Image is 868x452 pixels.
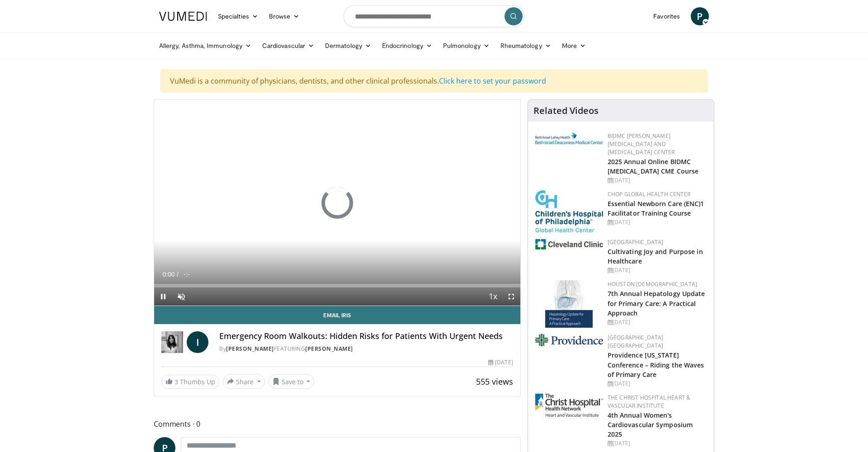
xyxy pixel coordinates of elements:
[488,358,513,367] div: [DATE]
[608,394,691,410] a: The Christ Hospital Heart & Vascular Institute
[154,287,172,306] button: Pause
[264,7,305,25] a: Browse
[533,105,599,116] h4: Related Videos
[160,70,708,92] div: VuMedi is a community of physicians, dentists, and other clinical professionals.
[175,377,178,386] span: 3
[608,238,664,246] a: [GEOGRAPHIC_DATA]
[608,157,699,175] a: 2025 Annual Online BIDMC [MEDICAL_DATA] CME Course
[320,37,377,55] a: Dermatology
[608,176,707,184] div: [DATE]
[154,100,520,306] video-js: Video Player
[608,439,707,447] div: [DATE]
[608,411,693,438] a: 4th Annual Women's Cardiovascular Symposium 2025
[219,345,513,353] div: By FEATURING
[535,132,603,144] img: c96b19ec-a48b-46a9-9095-935f19585444.png.150x105_q85_autocrop_double_scale_upscale_version-0.2.png
[161,331,183,353] img: Dr. Iris Gorfinkel
[608,280,697,288] a: Houston [DEMOGRAPHIC_DATA]
[226,345,274,353] a: [PERSON_NAME]
[269,374,315,389] button: Save to
[162,271,175,278] span: 0:00
[172,287,190,306] button: Unmute
[187,331,208,353] a: I
[691,7,709,25] a: P
[608,247,703,265] a: Cultivating Joy and Purpose in Healthcare
[219,331,513,341] h4: Emergency Room Walkouts: Hidden Risks for Patients With Urgent Needs
[648,7,685,25] a: Favorites
[608,351,704,378] a: Providence [US_STATE] Conference – Riding the Waves of Primary Care
[495,37,557,55] a: Rheumatology
[608,334,664,349] a: [GEOGRAPHIC_DATA] [GEOGRAPHIC_DATA]
[154,418,521,430] span: Comments 0
[438,37,495,55] a: Pulmonology
[535,334,603,346] img: 9aead070-c8c9-47a8-a231-d8565ac8732e.png.150x105_q85_autocrop_double_scale_upscale_version-0.2.jpg
[184,271,189,278] span: -:-
[212,7,264,25] a: Specialties
[608,199,704,217] a: Essential Newborn Care (ENC)1 Facilitator Training Course
[177,271,179,278] span: /
[608,318,707,326] div: [DATE]
[154,37,257,55] a: Allergy, Asthma, Immunology
[476,376,513,387] span: 555 views
[344,5,524,27] input: Search topics, interventions
[223,374,265,389] button: Share
[154,284,520,287] div: Progress Bar
[535,190,603,232] img: 8fbf8b72-0f77-40e1-90f4-9648163fd298.jpg.150x105_q85_autocrop_double_scale_upscale_version-0.2.jpg
[535,394,603,417] img: 32b1860c-ff7d-4915-9d2b-64ca529f373e.jpg.150x105_q85_autocrop_double_scale_upscale_version-0.2.jpg
[439,76,546,86] a: Click here to set your password
[608,132,675,156] a: BIDMC [PERSON_NAME][MEDICAL_DATA] and [MEDICAL_DATA] Center
[159,12,207,21] img: VuMedi Logo
[502,287,520,306] button: Fullscreen
[257,37,320,55] a: Cardiovascular
[557,37,591,55] a: More
[484,287,502,306] button: Playback Rate
[608,289,705,317] a: 7th Annual Hepatology Update for Primary Care: A Practical Approach
[608,190,690,198] a: CHOP Global Health Center
[545,280,593,328] img: 83b65fa9-3c25-403e-891e-c43026028dd2.jpg.150x105_q85_autocrop_double_scale_upscale_version-0.2.jpg
[305,345,353,353] a: [PERSON_NAME]
[161,375,219,389] a: 3 Thumbs Up
[608,380,707,388] div: [DATE]
[377,37,438,55] a: Endocrinology
[608,218,707,226] div: [DATE]
[154,306,520,324] a: Email Iris
[535,239,603,250] img: 1ef99228-8384-4f7a-af87-49a18d542794.png.150x105_q85_autocrop_double_scale_upscale_version-0.2.jpg
[608,266,707,274] div: [DATE]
